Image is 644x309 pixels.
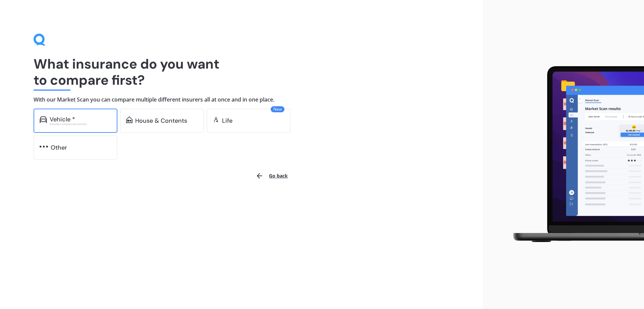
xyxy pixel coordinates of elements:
[222,117,232,124] div: Life
[34,56,449,88] h1: What insurance do you want to compare first?
[40,116,47,123] img: car.f15378c7a67c060ca3f3.svg
[135,117,187,124] div: House & Contents
[126,116,132,123] img: home-and-contents.b802091223b8502ef2dd.svg
[503,62,644,247] img: laptop.webp
[34,96,449,103] h4: With our Market Scan you can compare multiple different insurers all at once and in one place.
[51,144,67,151] div: Other
[50,116,75,123] div: Vehicle *
[213,116,219,123] img: life.f720d6a2d7cdcd3ad642.svg
[40,143,48,150] img: other.81dba5aafe580aa69f38.svg
[50,123,111,125] div: Excludes commercial vehicles
[252,168,292,184] button: Go back
[271,106,284,112] span: New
